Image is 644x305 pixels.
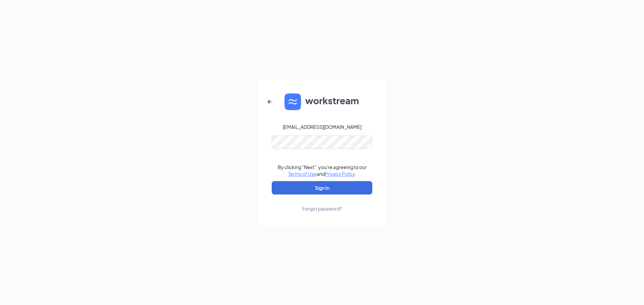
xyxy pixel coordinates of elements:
[283,124,362,130] div: [EMAIL_ADDRESS][DOMAIN_NAME]
[272,181,372,195] button: Sign In
[302,195,342,212] a: Forgot password?
[288,171,317,177] a: Terms of Use
[262,94,278,110] button: ArrowLeftNew
[278,164,367,177] div: By clicking "Next", you're agreeing to our and .
[302,205,342,212] div: Forgot password?
[284,93,360,110] img: WS logo and Workstream text
[266,98,274,106] svg: ArrowLeftNew
[325,171,355,177] a: Privacy Policy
